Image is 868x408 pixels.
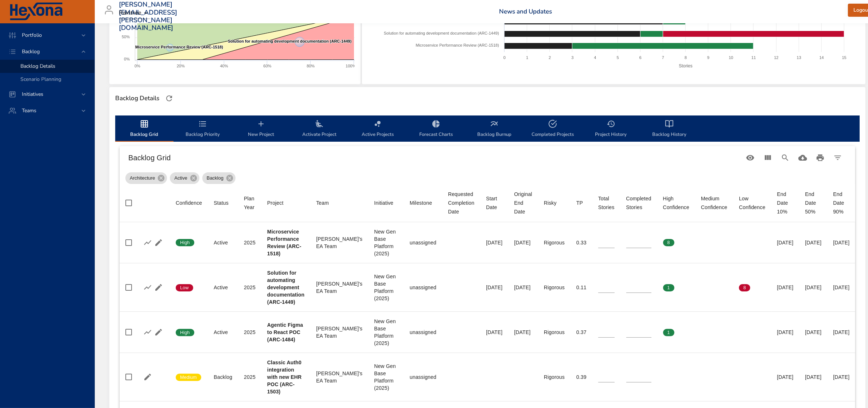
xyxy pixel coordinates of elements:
[663,194,689,212] span: High Confidence
[374,318,398,347] div: New Gen Base Platform (2025)
[805,239,822,246] div: [DATE]
[214,284,232,291] div: Active
[113,93,161,104] div: Backlog Details
[176,329,194,336] span: High
[842,55,846,60] text: 15
[164,93,175,104] button: Refresh Page
[374,228,398,257] div: New Gen Base Platform (2025)
[448,190,474,216] div: Requested Completion Date
[153,327,164,338] button: Edit Project Details
[470,119,519,139] span: Backlog Burnup
[178,119,227,139] span: Backlog Priority
[20,76,61,83] span: Scenario Planning
[124,57,130,61] text: 0%
[594,55,596,60] text: 4
[228,39,352,43] text: Solution for automating development documentation (ARC-1449)
[776,149,794,166] button: Search
[410,329,436,336] div: unassigned
[410,199,432,207] div: Milestone
[214,329,232,336] div: Active
[805,284,822,291] div: [DATE]
[514,190,532,216] div: Original End Date
[486,329,502,336] div: [DATE]
[739,194,765,212] div: Sort
[176,239,194,246] span: High
[374,199,393,207] div: Initiative
[142,282,153,293] button: Show Burnup
[544,329,565,336] div: Rigorous
[220,64,228,68] text: 40%
[410,373,436,381] div: unassigned
[244,194,256,212] div: Plan Year
[176,199,202,207] div: Sort
[701,285,712,291] span: 0
[576,239,587,246] div: 0.33
[544,373,565,381] div: Rigorous
[576,284,587,291] div: 0.11
[576,373,587,381] div: 0.39
[170,174,191,182] span: Active
[176,199,202,207] div: Confidence
[503,55,506,60] text: 0
[202,174,228,182] span: Backlog
[142,237,153,248] button: Show Burnup
[244,284,256,291] div: 2025
[142,372,153,382] button: Edit Project Details
[805,329,822,336] div: [DATE]
[153,282,164,293] button: Edit Project Details
[645,119,694,139] span: Backlog History
[128,152,742,164] h6: Backlog Grid
[135,45,223,49] text: Microservice Performance Review (ARC-1518)
[819,55,824,60] text: 14
[177,64,185,68] text: 20%
[739,194,765,212] div: Low Confidence
[707,55,709,60] text: 9
[486,194,502,212] div: Sort
[176,374,201,381] span: Medium
[374,199,398,207] span: Initiative
[739,329,750,336] span: 0
[701,194,727,212] div: Sort
[549,55,551,60] text: 2
[544,239,565,246] div: Rigorous
[833,284,850,291] div: [DATE]
[544,284,565,291] div: Rigorous
[701,329,712,336] span: 0
[685,55,687,60] text: 8
[544,199,557,207] div: Risky
[135,64,140,68] text: 0%
[514,190,532,216] div: Sort
[16,48,46,55] span: Backlog
[16,107,42,114] span: Teams
[263,64,271,68] text: 60%
[833,190,850,216] div: End Date 90%
[701,239,712,246] span: 0
[833,329,850,336] div: [DATE]
[416,43,499,47] text: Microservice Performance Review (ARC-1518)
[410,284,436,291] div: unassigned
[514,284,532,291] div: [DATE]
[316,280,362,295] div: [PERSON_NAME]'s EA Team
[214,199,229,207] div: Sort
[679,63,692,68] text: Stories
[514,239,532,246] div: [DATE]
[346,64,356,68] text: 100%
[316,199,329,207] div: Team
[486,194,502,212] span: Start Date
[316,235,362,250] div: [PERSON_NAME]'s EA Team
[410,199,432,207] div: Sort
[701,194,727,212] div: Medium Confidence
[528,119,577,139] span: Completed Projects
[598,194,615,212] div: Total Stories
[316,325,362,340] div: [PERSON_NAME]'s EA Team
[122,35,130,39] text: 50%
[267,229,301,256] b: Microservice Performance Review (ARC-1518)
[663,194,689,212] div: Sort
[119,1,178,32] h3: [PERSON_NAME][EMAIL_ADDRESS][PERSON_NAME][DOMAIN_NAME]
